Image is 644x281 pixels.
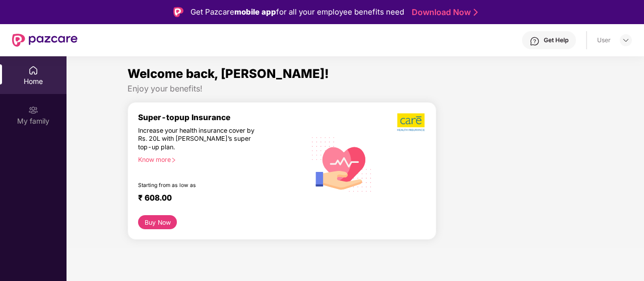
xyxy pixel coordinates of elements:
[138,156,300,163] div: Know more
[12,34,78,47] img: New Pazcare Logo
[171,157,176,163] span: right
[138,215,177,229] button: Buy Now
[474,7,478,18] img: Stroke
[397,113,426,132] img: b5dec4f62d2307b9de63beb79f102df3.png
[138,193,296,205] div: ₹ 608.00
[138,113,306,122] div: Super-topup Insurance
[138,182,263,189] div: Starting from as low as
[597,36,611,44] div: User
[127,66,329,81] span: Welcome back, [PERSON_NAME]!
[622,36,630,44] img: svg+xml;base64,PHN2ZyBpZD0iRHJvcGRvd24tMzJ4MzIiIHhtbG5zPSJodHRwOi8vd3d3LnczLm9yZy8yMDAwL3N2ZyIgd2...
[234,7,276,17] strong: mobile app
[28,65,38,75] img: svg+xml;base64,PHN2ZyBpZD0iSG9tZSIgeG1sbnM9Imh0dHA6Ly93d3cudzMub3JnLzIwMDAvc3ZnIiB3aWR0aD0iMjAiIG...
[306,127,378,200] img: svg+xml;base64,PHN2ZyB4bWxucz0iaHR0cDovL3d3dy53My5vcmcvMjAwMC9zdmciIHhtbG5zOnhsaW5rPSJodHRwOi8vd3...
[28,105,38,115] img: svg+xml;base64,PHN2ZyB3aWR0aD0iMjAiIGhlaWdodD0iMjAiIHZpZXdCb3g9IjAgMCAyMCAyMCIgZmlsbD0ibm9uZSIgeG...
[138,127,263,152] div: Increase your health insurance cover by Rs. 20L with [PERSON_NAME]’s super top-up plan.
[173,7,183,17] img: Logo
[530,36,540,46] img: svg+xml;base64,PHN2ZyBpZD0iSGVscC0zMngzMiIgeG1sbnM9Imh0dHA6Ly93d3cudzMub3JnLzIwMDAvc3ZnIiB3aWR0aD...
[190,6,404,18] div: Get Pazcare for all your employee benefits need
[544,36,568,44] div: Get Help
[412,7,475,18] a: Download Now
[127,83,583,94] div: Enjoy your benefits!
